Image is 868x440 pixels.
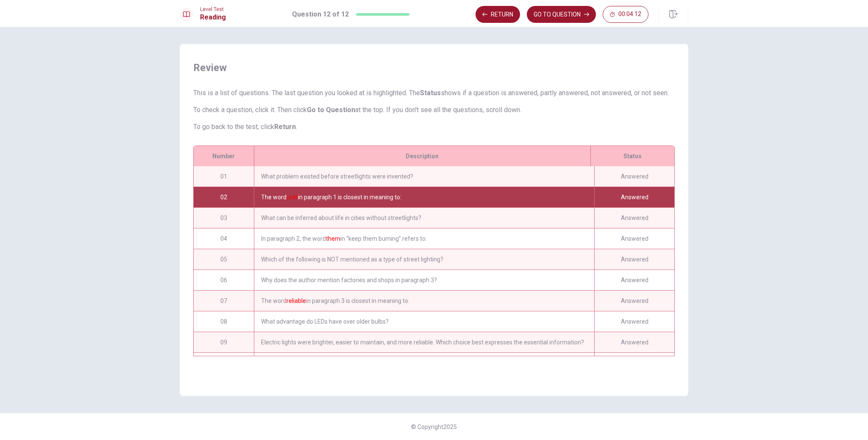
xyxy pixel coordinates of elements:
[193,122,675,132] p: To go back to the test, click .
[193,105,675,115] p: To check a question, click it. Then click at the top. If you don't see all the questions, scroll ...
[254,166,594,187] div: What problem existed before streetlights were invented?
[194,353,254,373] div: 10
[420,89,441,97] strong: Status
[194,146,254,166] div: Number
[194,311,254,332] div: 08
[254,291,594,311] div: The word in paragraph 3 is closest in meaning to:
[594,187,674,207] div: Answered
[194,291,254,311] div: 07
[194,208,254,228] div: 03
[594,249,674,269] div: Answered
[594,291,674,311] div: Answered
[411,423,457,430] span: © Copyright 2025
[476,6,520,23] button: Return
[194,187,254,207] div: 02
[287,297,306,304] font: reliable
[594,270,674,290] div: Answered
[287,194,298,201] font: unlit
[594,208,674,228] div: Answered
[254,208,594,228] div: What can be inferred about life in cities without streetlights?
[254,311,594,332] div: What advantage do LEDs have over older bulbs?
[254,187,594,207] div: The word in paragraph 1 is closest in meaning to:
[254,332,594,352] div: Electric lights were brighter, easier to maintain, and more reliable. Which choice best expresses...
[594,311,674,332] div: Answered
[194,228,254,249] div: 04
[590,146,674,166] div: Status
[254,249,594,269] div: Which of the following is NOT mentioned as a type of street lighting?
[194,270,254,290] div: 06
[193,88,675,98] p: This is a list of questions. The last question you looked at is highlighted. The shows if a quest...
[326,235,340,242] font: them
[274,123,296,131] strong: Return
[194,249,254,269] div: 05
[194,332,254,352] div: 09
[594,353,674,373] div: Answered
[200,12,226,22] h1: Reading
[193,61,675,74] span: Review
[292,9,349,19] h1: Question 12 of 12
[254,353,594,373] div: This marked the beginning of organized public lighting in [GEOGRAPHIC_DATA].
[594,332,674,352] div: Answered
[254,270,594,290] div: Why does the author mention factories and shops in paragraph 3?
[594,166,674,187] div: Answered
[254,228,594,249] div: In paragraph 2, the word in “keep them burning” refers to:
[527,6,596,23] button: GO TO QUESTION
[603,6,648,23] button: 00:04:12
[254,146,590,166] div: Description
[594,228,674,249] div: Answered
[194,166,254,187] div: 01
[307,106,355,114] strong: Go to Question
[200,6,226,12] span: Level Test
[618,11,641,18] span: 00:04:12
